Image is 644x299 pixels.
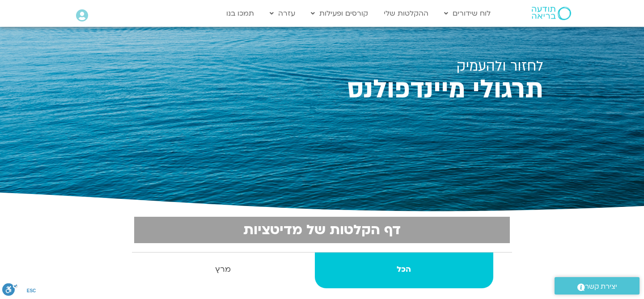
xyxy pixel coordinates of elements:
[133,253,313,288] a: מרץ
[315,263,494,276] strong: הכל
[379,5,433,22] a: ההקלטות שלי
[133,263,313,276] strong: מרץ
[101,78,543,101] h2: תרגולי מיינדפולנס
[555,277,640,295] a: יצירת קשר
[222,5,258,22] a: תמכו בנו
[101,58,543,74] h2: לחזור ולהעמיק
[140,222,504,238] h2: דף הקלטות של מדיטציות
[306,5,373,22] a: קורסים ופעילות
[585,281,617,293] span: יצירת קשר
[265,5,300,22] a: עזרה
[315,253,494,288] a: הכל
[532,7,571,20] img: תודעה בריאה
[440,5,495,22] a: לוח שידורים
